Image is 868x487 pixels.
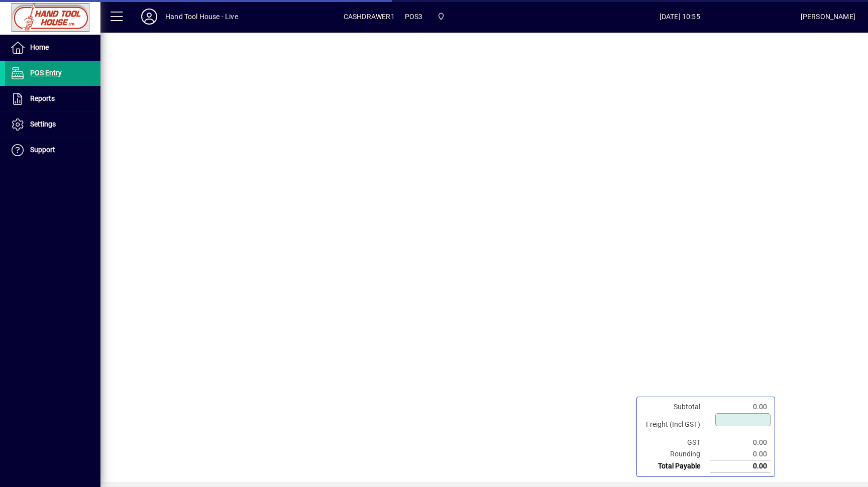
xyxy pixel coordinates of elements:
td: GST [641,437,710,448]
td: Freight (Incl GST) [641,413,710,437]
a: Settings [5,112,100,137]
td: 0.00 [710,460,771,472]
span: Home [30,43,49,51]
span: [DATE] 10:55 [559,9,801,25]
span: Settings [30,120,56,128]
a: Reports [5,86,100,111]
button: Profile [133,8,165,26]
a: Home [5,35,100,60]
span: CASHDRAWER1 [344,9,395,25]
div: Hand Tool House - Live [165,9,238,25]
span: Support [30,146,55,154]
div: [PERSON_NAME] [801,9,855,25]
td: Subtotal [641,401,710,413]
span: POS Entry [30,69,62,77]
span: POS3 [405,9,423,25]
td: 0.00 [710,401,771,413]
span: Reports [30,94,55,102]
td: 0.00 [710,448,771,460]
a: Support [5,138,100,163]
td: Total Payable [641,460,710,472]
td: Rounding [641,448,710,460]
td: 0.00 [710,437,771,448]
